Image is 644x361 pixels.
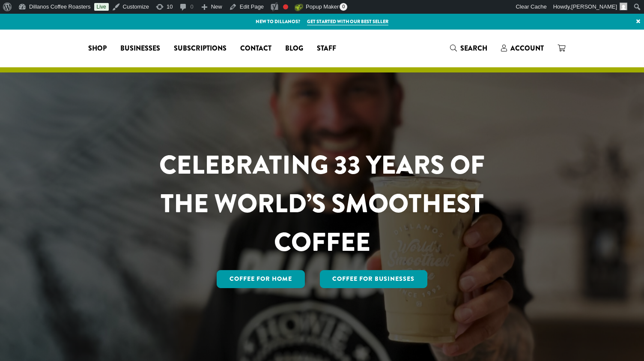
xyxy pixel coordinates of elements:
[632,14,644,29] a: ×
[283,4,288,9] div: Focus keyphrase not set
[317,43,336,54] span: Staff
[134,146,510,262] h1: CELEBRATING 33 YEARS OF THE WORLD’S SMOOTHEST COFFEE
[240,43,271,54] span: Contact
[307,18,388,25] a: Get started with our best seller
[460,43,487,53] span: Search
[571,3,617,10] span: [PERSON_NAME]
[120,43,160,54] span: Businesses
[510,43,544,53] span: Account
[217,270,305,288] a: Coffee for Home
[285,43,303,54] span: Blog
[443,41,494,55] a: Search
[94,3,109,11] a: Live
[340,3,347,11] span: 0
[310,42,343,55] a: Staff
[81,42,113,55] a: Shop
[88,43,107,54] span: Shop
[174,43,227,54] span: Subscriptions
[320,270,428,288] a: Coffee For Businesses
